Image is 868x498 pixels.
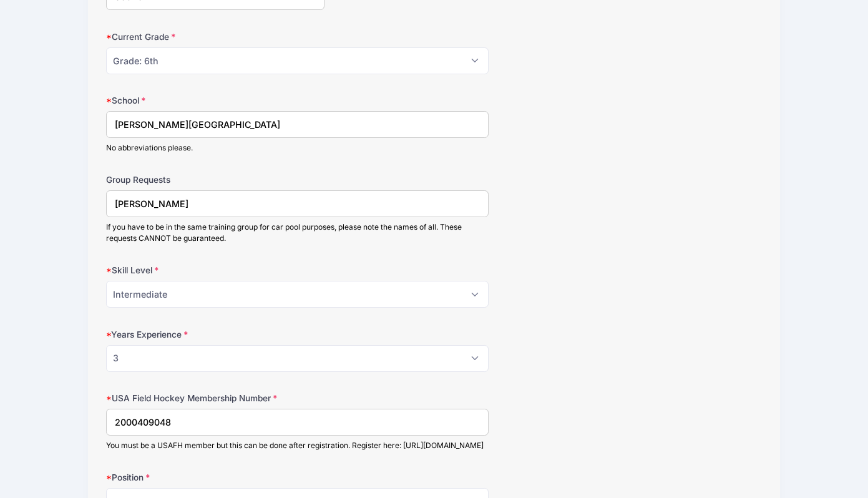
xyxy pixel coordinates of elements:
div: No abbreviations please. [106,142,489,154]
label: School [106,94,324,107]
label: USA Field Hockey Membership Number [106,392,324,404]
label: Current Grade [106,31,324,43]
label: Position [106,471,324,484]
label: Group Requests [106,173,324,186]
label: Skill Level [106,264,324,276]
label: Years Experience [106,328,324,341]
div: You must be a USAFH member but this can be done after registration. Register here: [URL][DOMAIN_N... [106,440,489,451]
div: If you have to be in the same training group for car pool purposes, please note the names of all.... [106,222,489,244]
